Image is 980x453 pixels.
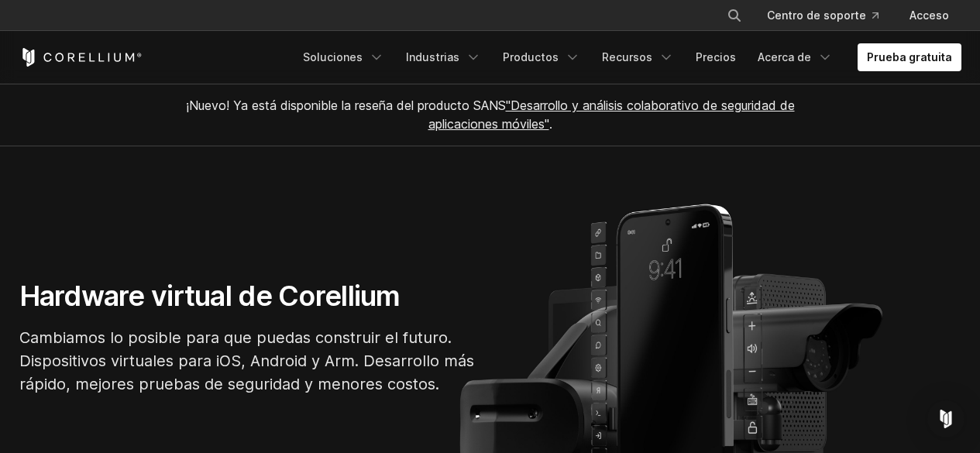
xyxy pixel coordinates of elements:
[927,400,965,438] div: Open Intercom Messenger
[19,328,474,393] font: Cambiamos lo posible para que puedas construir el futuro. Dispositivos virtuales para iOS, Androi...
[708,2,961,29] div: Menú de navegación
[720,2,748,29] button: Buscar
[428,98,795,132] a: "Desarrollo y análisis colaborativo de seguridad de aplicaciones móviles"
[602,50,652,63] font: Recursos
[186,98,506,113] font: ¡Nuevo! Ya está disponible la reseña del producto SANS
[303,50,363,63] font: Soluciones
[696,50,736,63] font: Precios
[758,50,811,63] font: Acerca de
[549,116,552,132] font: .
[19,48,143,67] a: Página de inicio de Corellium
[406,50,459,63] font: Industrias
[867,50,952,63] font: Prueba gratuita
[503,50,559,63] font: Productos
[294,43,961,71] div: Menú de navegación
[19,279,401,313] font: Hardware virtual de Corellium
[910,9,949,22] font: Acceso
[767,9,866,22] font: Centro de soporte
